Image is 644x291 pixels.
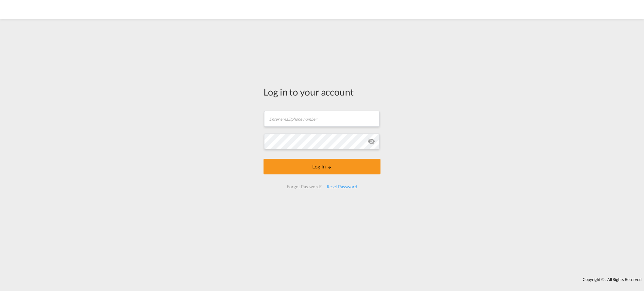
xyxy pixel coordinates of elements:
div: Forgot Password? [284,181,324,192]
div: Reset Password [324,181,360,192]
input: Enter email/phone number [264,111,380,127]
md-icon: icon-eye-off [368,138,375,145]
button: LOGIN [264,159,380,174]
div: Log in to your account [264,85,380,98]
